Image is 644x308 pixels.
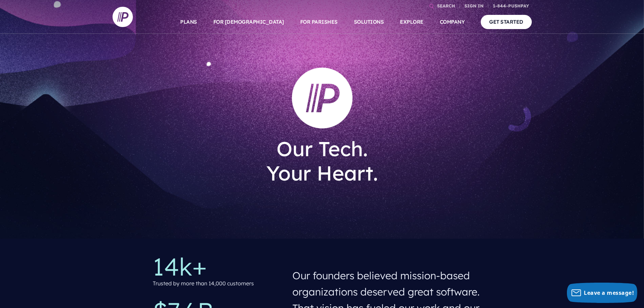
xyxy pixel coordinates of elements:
[440,10,465,34] a: COMPANY
[153,279,254,288] p: Trusted by more than 14,000 customers
[153,254,282,279] p: 14k+
[223,131,422,191] h1: Our Tech. Your Heart.
[584,289,634,297] span: Leave a message!
[180,10,197,34] a: PLANS
[354,10,384,34] a: SOLUTIONS
[567,283,637,303] button: Leave a message!
[400,10,424,34] a: EXPLORE
[213,10,284,34] a: FOR [DEMOGRAPHIC_DATA]
[300,10,338,34] a: FOR PARISHES
[481,15,532,29] a: GET STARTED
